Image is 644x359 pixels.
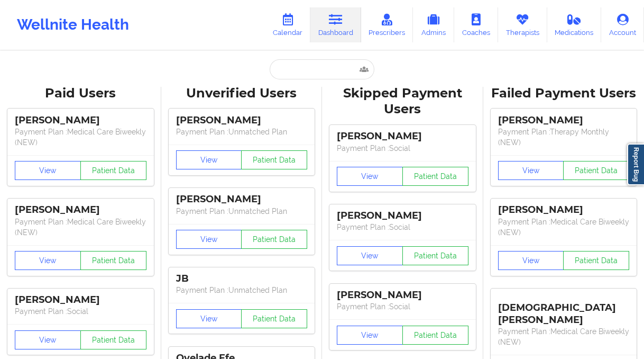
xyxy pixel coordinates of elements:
[15,127,146,148] p: Payment Plan : Medical Care Biweekly (NEW)
[627,143,644,185] a: Report Bug
[498,294,630,326] div: [DEMOGRAPHIC_DATA][PERSON_NAME]
[176,150,242,169] button: View
[176,273,308,285] div: JB
[329,85,476,118] div: Skipped Payment Users
[498,217,630,238] p: Payment Plan : Medical Care Biweekly (NEW)
[361,7,413,42] a: Prescribers
[176,127,308,137] p: Payment Plan : Unmatched Plan
[176,309,242,328] button: View
[176,206,308,217] p: Payment Plan : Unmatched Plan
[176,230,242,249] button: View
[337,143,468,154] p: Payment Plan : Social
[80,251,146,270] button: Patient Data
[337,301,468,312] p: Payment Plan : Social
[176,114,308,127] div: [PERSON_NAME]
[498,251,564,270] button: View
[402,326,468,345] button: Patient Data
[498,326,630,347] p: Payment Plan : Medical Care Biweekly (NEW)
[15,306,146,317] p: Payment Plan : Social
[176,285,308,295] p: Payment Plan : Unmatched Plan
[337,130,468,142] div: [PERSON_NAME]
[241,150,307,169] button: Patient Data
[498,114,630,127] div: [PERSON_NAME]
[402,167,468,186] button: Patient Data
[413,7,454,42] a: Admins
[498,161,564,180] button: View
[337,289,468,301] div: [PERSON_NAME]
[15,204,146,216] div: [PERSON_NAME]
[337,222,468,232] p: Payment Plan : Social
[547,7,602,42] a: Medications
[15,294,146,306] div: [PERSON_NAME]
[498,127,630,148] p: Payment Plan : Therapy Monthly (NEW)
[15,161,81,180] button: View
[498,204,630,216] div: [PERSON_NAME]
[7,85,154,102] div: Paid Users
[337,246,403,265] button: View
[15,114,146,127] div: [PERSON_NAME]
[176,193,308,205] div: [PERSON_NAME]
[498,7,547,42] a: Therapists
[15,330,81,349] button: View
[491,85,637,102] div: Failed Payment Users
[310,7,361,42] a: Dashboard
[337,210,468,222] div: [PERSON_NAME]
[601,7,644,42] a: Account
[402,246,468,265] button: Patient Data
[15,251,81,270] button: View
[241,230,307,249] button: Patient Data
[337,167,403,186] button: View
[241,309,307,328] button: Patient Data
[563,161,629,180] button: Patient Data
[169,85,315,102] div: Unverified Users
[265,7,310,42] a: Calendar
[454,7,498,42] a: Coaches
[80,161,146,180] button: Patient Data
[563,251,629,270] button: Patient Data
[80,330,146,349] button: Patient Data
[15,217,146,238] p: Payment Plan : Medical Care Biweekly (NEW)
[337,326,403,345] button: View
